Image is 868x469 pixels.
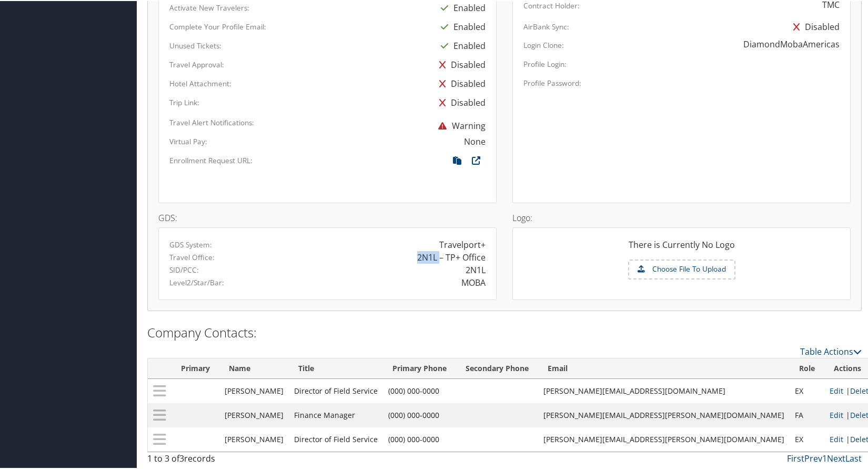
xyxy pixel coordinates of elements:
a: Next [827,452,845,463]
td: [PERSON_NAME] [219,378,289,402]
td: [PERSON_NAME] [219,426,289,451]
label: Profile Password: [523,77,581,87]
td: (000) 000-0000 [383,378,456,402]
td: (000) 000-0000 [383,426,456,451]
label: Choose File To Upload [629,260,734,277]
h2: Company Contacts: [147,323,862,341]
a: First [787,452,804,463]
label: Unused Tickets: [169,39,221,50]
label: Level2/Star/Bar: [169,276,224,287]
td: Finance Manager [289,402,383,426]
th: Title [289,357,383,378]
th: Primary Phone [383,357,456,378]
div: There is Currently No Logo [523,237,840,258]
td: EX [790,426,824,451]
label: AirBank Sync: [523,21,569,31]
th: Email [538,357,790,378]
div: 2N1L [466,263,486,275]
label: Hotel Attachment: [169,77,231,88]
td: Director of Field Service [289,426,383,451]
div: Disabled [788,16,840,35]
a: Edit [830,433,843,443]
label: Enrollment Request URL: [169,154,253,165]
label: Complete Your Profile Email: [169,21,266,31]
td: FA [790,402,824,426]
td: [PERSON_NAME][EMAIL_ADDRESS][DOMAIN_NAME] [538,378,790,402]
a: Last [845,452,862,463]
span: 3 [179,452,184,463]
div: Enabled [436,35,486,54]
a: Edit [830,409,843,419]
span: Warning [433,119,486,131]
label: Login Clone: [523,39,564,49]
div: 1 to 3 of records [147,451,314,469]
a: 1 [822,452,827,463]
div: DiamondMobaAmericas [743,37,840,49]
label: Trip Link: [169,96,199,107]
h4: Logo: [512,213,851,221]
th: Primary [171,357,219,378]
label: SID/PCC: [169,264,199,274]
label: Virtual Pay: [169,135,207,146]
td: [PERSON_NAME] [219,402,289,426]
label: Travel Office: [169,251,215,262]
div: MOBA [461,275,486,288]
div: 2N1L – TP+ Office [417,250,486,263]
div: Disabled [434,73,486,92]
div: Disabled [434,54,486,73]
div: Disabled [434,92,486,111]
th: Secondary Phone [456,357,538,378]
td: EX [790,378,824,402]
th: Role [790,357,824,378]
label: Activate New Travelers: [169,2,249,12]
label: GDS System: [169,238,212,249]
td: (000) 000-0000 [383,402,456,426]
td: Director of Field Service [289,378,383,402]
div: Travelport+ [439,237,486,250]
th: Name [219,357,289,378]
td: [PERSON_NAME][EMAIL_ADDRESS][PERSON_NAME][DOMAIN_NAME] [538,426,790,451]
div: Enabled [436,16,486,35]
td: [PERSON_NAME][EMAIL_ADDRESS][PERSON_NAME][DOMAIN_NAME] [538,402,790,426]
a: Prev [804,452,822,463]
a: Table Actions [800,345,862,356]
label: Travel Alert Notifications: [169,116,254,127]
label: Travel Approval: [169,58,224,69]
div: None [464,134,486,147]
h4: GDS: [158,213,497,221]
a: Edit [830,385,843,395]
label: Profile Login: [523,58,567,68]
